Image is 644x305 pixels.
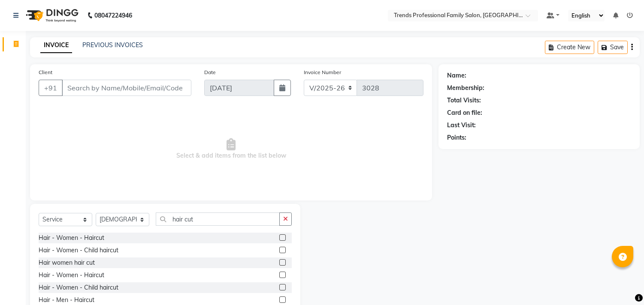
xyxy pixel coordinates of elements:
button: +91 [39,80,63,96]
label: Date [204,69,216,76]
div: Last Visit: [447,121,476,130]
input: Search or Scan [156,212,280,226]
div: Hair - Women - Haircut [39,233,104,242]
div: Hair - Women - Child haircut [39,246,118,255]
div: Hair - Women - Child haircut [39,283,118,292]
label: Client [39,69,52,76]
div: Hair - Women - Haircut [39,271,104,280]
label: Invoice Number [304,69,341,76]
input: Search by Name/Mobile/Email/Code [62,80,191,96]
div: Points: [447,133,466,142]
div: Hair women hair cut [39,258,95,267]
button: Create New [545,41,594,54]
b: 08047224946 [94,3,132,27]
a: PREVIOUS INVOICES [82,41,143,49]
div: Membership: [447,84,484,93]
div: Hair - Men - Haircut [39,296,94,305]
img: logo [22,3,81,27]
button: Save [598,41,628,54]
div: Total Visits: [447,96,481,105]
span: Select & add items from the list below [39,106,423,192]
iframe: chat widget [608,271,635,296]
div: Card on file: [447,108,482,117]
div: Name: [447,71,466,80]
a: INVOICE [40,38,72,53]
